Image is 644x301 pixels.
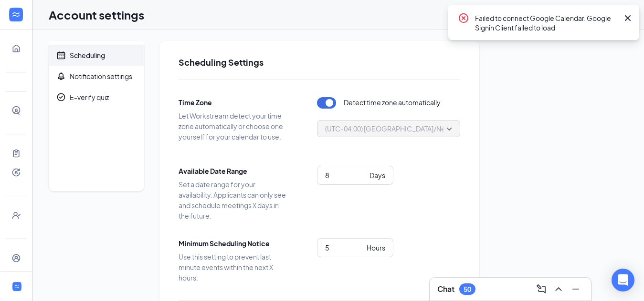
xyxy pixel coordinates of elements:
[179,251,288,283] span: Use this setting to prevent last minute events within the next X hours.
[568,281,583,297] button: Minimize
[179,179,288,221] span: Set a date range for your availability. Applicants can only see and schedule meetings X days in t...
[11,211,21,220] svg: UserCheck
[56,92,66,102] svg: CheckmarkCircle
[56,50,66,60] svg: Calendar
[11,10,21,19] svg: WorkstreamLogo
[56,71,66,81] svg: Bell
[70,92,109,102] div: E-verify quiz
[464,285,471,293] div: 50
[325,121,515,136] span: (UTC-04:00) [GEOGRAPHIC_DATA]/New_York - Eastern Time
[49,66,144,87] a: BellNotification settings
[179,110,288,142] span: Let Workstream detect your time zone automatically or choose one yourself for your calendar to use.
[367,242,385,253] div: Hours
[179,166,288,176] span: Available Date Range
[622,12,633,24] svg: Cross
[612,269,634,291] div: Open Intercom Messenger
[49,87,144,108] a: CheckmarkCircleE-verify quiz
[344,97,441,109] span: Detect time zone automatically
[370,170,385,181] div: Days
[570,283,581,295] svg: Minimize
[458,12,469,24] svg: CrossCircle
[179,56,460,68] h2: Scheduling Settings
[475,12,618,32] div: Failed to connect Google Calendar. Google Signin Client failed to load
[437,284,454,294] h3: Chat
[49,7,144,23] h1: Account settings
[534,281,549,297] button: ComposeMessage
[70,71,132,81] div: Notification settings
[536,283,547,295] svg: ComposeMessage
[49,45,144,66] a: CalendarScheduling
[70,50,105,60] div: Scheduling
[14,283,20,290] svg: WorkstreamLogo
[179,97,288,108] span: Time Zone
[179,238,288,249] span: Minimum Scheduling Notice
[551,281,566,297] button: ChevronUp
[553,283,564,295] svg: ChevronUp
